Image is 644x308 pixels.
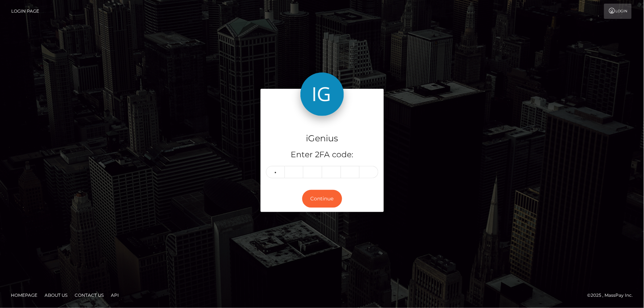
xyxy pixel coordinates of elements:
a: Contact Us [72,290,107,301]
img: iGenius [300,72,344,116]
button: Continue [302,190,342,208]
a: Login Page [11,4,39,19]
a: About Us [42,290,70,301]
a: API [108,290,122,301]
h4: iGenius [266,132,378,145]
div: © 2025 , MassPay Inc. [587,291,639,299]
a: Login [604,4,632,19]
h5: Enter 2FA code: [266,149,378,161]
a: Homepage [8,290,40,301]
